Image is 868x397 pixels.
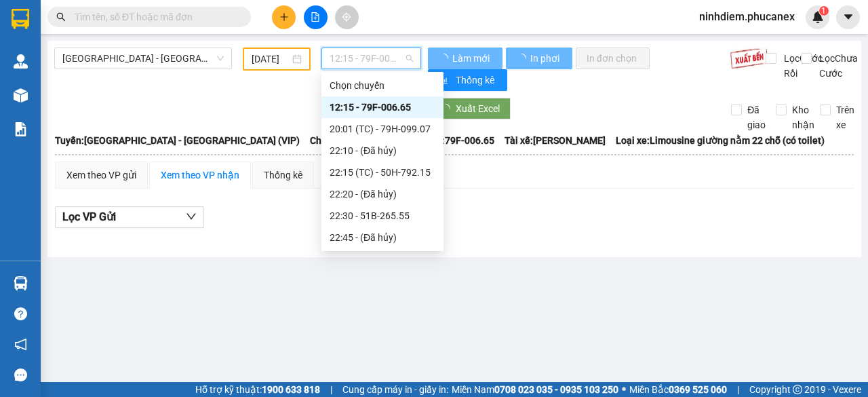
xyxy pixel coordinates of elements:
span: Lọc VP Gửi [62,208,116,225]
img: icon-new-feature [812,11,824,23]
div: Xem theo VP gửi [66,168,136,183]
div: 22:45 - (Đã hủy) [330,230,435,245]
span: Lọc Cước Rồi [778,51,825,81]
b: Tuyến: [GEOGRAPHIC_DATA] - [GEOGRAPHIC_DATA] (VIP) [55,135,300,146]
span: copyright [793,385,802,394]
span: file-add [311,12,320,22]
span: notification [14,338,27,351]
div: 20:01 (TC) - 79H-099.07 [330,121,435,136]
span: In phơi [530,51,561,66]
span: Sài Gòn - Nha Trang (VIP) [62,48,224,69]
span: 1 [821,6,826,16]
button: plus [272,5,296,29]
sup: 1 [819,6,829,16]
span: Miền Nam [452,382,618,397]
strong: 0369 525 060 [669,384,727,395]
img: warehouse-icon [14,54,28,69]
span: caret-down [842,11,854,23]
span: Thống kê [456,73,496,88]
span: Chuyến: (12:15 [DATE]) [310,133,409,148]
button: In phơi [506,48,572,69]
span: down [186,211,197,222]
span: Miền Bắc [629,382,727,397]
img: warehouse-icon [14,276,28,290]
div: 12:15 - 79F-006.65 [330,100,435,115]
span: search [56,12,66,22]
span: Kho nhận [787,102,820,132]
img: logo-vxr [12,9,29,29]
span: Lọc Chưa Cước [814,51,860,81]
img: solution-icon [14,122,28,136]
div: Chọn chuyến [330,78,435,93]
img: 9k= [730,48,768,69]
img: warehouse-icon [14,88,28,102]
span: bar-chart [439,75,450,86]
span: loading [439,54,450,63]
button: caret-down [836,5,860,29]
input: 09/09/2025 [252,52,290,67]
div: 22:10 - (Đã hủy) [330,143,435,158]
span: aim [342,12,351,22]
div: Thống kê [264,168,302,183]
button: Xuất Excel [430,98,511,119]
span: loading [517,54,528,63]
strong: 1900 633 818 [262,384,320,395]
div: 22:30 - 51B-265.55 [330,208,435,223]
span: ⚪️ [622,387,626,392]
div: Xem theo VP nhận [161,168,239,183]
span: Số xe: 79F-006.65 [419,133,494,148]
div: Chọn chuyến [321,75,443,96]
div: 22:15 (TC) - 50H-792.15 [330,165,435,180]
strong: 0708 023 035 - 0935 103 250 [494,384,618,395]
span: Đã giao [742,102,771,132]
span: 12:15 - 79F-006.65 [330,48,412,69]
span: message [14,368,27,381]
span: | [737,382,739,397]
div: 22:20 - (Đã hủy) [330,187,435,202]
span: Trên xe [831,102,860,132]
span: Tài xế: [PERSON_NAME] [505,133,606,148]
button: file-add [304,5,328,29]
span: Loại xe: Limousine giường nằm 22 chỗ (có toilet) [616,133,825,148]
span: | [330,382,332,397]
button: Lọc VP Gửi [55,206,204,228]
span: question-circle [14,307,27,320]
span: Làm mới [452,51,492,66]
button: bar-chartThống kê [428,69,507,91]
button: aim [335,5,359,29]
button: In đơn chọn [576,48,650,69]
input: Tìm tên, số ĐT hoặc mã đơn [75,10,235,24]
span: ninhdiem.phucanex [688,8,806,25]
button: Làm mới [428,48,502,69]
span: plus [279,12,289,22]
span: Cung cấp máy in - giấy in: [342,382,448,397]
span: Hỗ trợ kỹ thuật: [195,382,320,397]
